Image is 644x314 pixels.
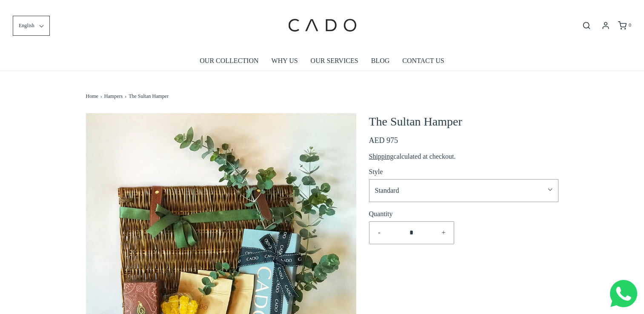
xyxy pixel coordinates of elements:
[369,222,389,244] button: Reduce item quantity by one
[610,280,637,307] img: Whatsapp
[86,92,100,100] a: Home
[402,51,444,71] a: CONTACT US
[311,51,358,71] a: OUR SERVICES
[19,22,34,30] span: English
[579,21,594,30] button: Open search bar
[433,222,453,244] button: Increase item quantity by one
[369,153,394,160] a: Shipping
[369,179,558,202] button: Standard
[104,92,125,100] a: Hampers
[375,185,543,196] span: Standard
[369,151,558,162] div: calculated at checkout.
[369,208,454,220] label: Quantity
[272,51,298,71] a: WHY US
[369,166,383,177] label: Style
[369,136,398,145] span: AED 975
[369,113,558,130] h1: The Sultan Hamper
[629,22,631,28] span: 0
[200,51,258,71] a: OUR COLLECTION
[125,92,129,100] span: ›
[13,16,50,36] button: English
[371,51,390,71] a: BLOG
[286,6,358,45] img: cadogifting
[86,71,558,105] nav: breadcrumbs
[617,21,631,30] a: 0
[100,92,104,100] span: ›
[129,92,169,100] span: The Sultan Hamper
